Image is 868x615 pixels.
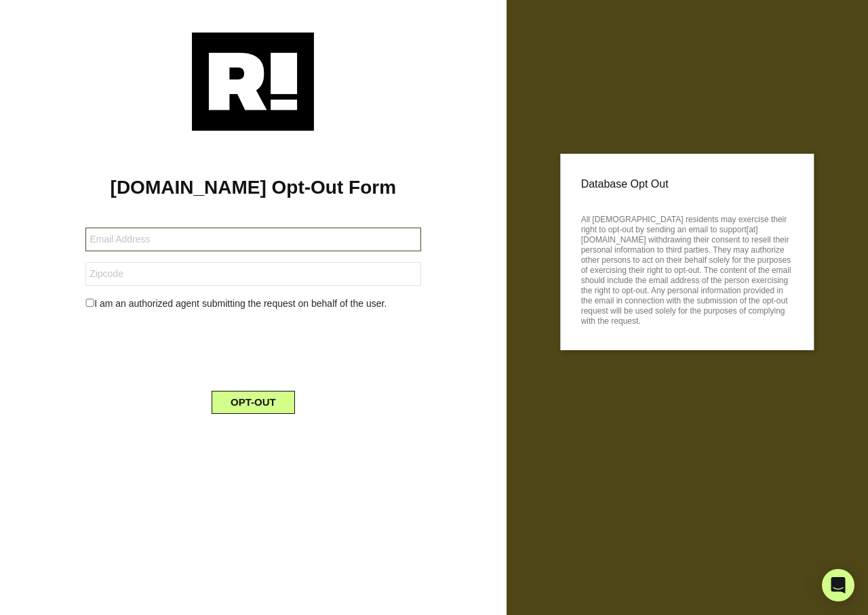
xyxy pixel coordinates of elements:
iframe: reCAPTCHA [150,322,356,375]
h1: [DOMAIN_NAME] Opt-Out Form [20,176,486,199]
div: Open Intercom Messenger [822,569,854,601]
img: Retention.com [192,33,314,131]
button: OPT-OUT [212,391,295,414]
p: All [DEMOGRAPHIC_DATA] residents may exercise their right to opt-out by sending an email to suppo... [581,211,793,326]
p: Database Opt Out [581,174,793,194]
input: Email Address [85,228,420,251]
input: Zipcode [85,262,420,286]
div: I am an authorized agent submitting the request on behalf of the user. [75,297,431,311]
